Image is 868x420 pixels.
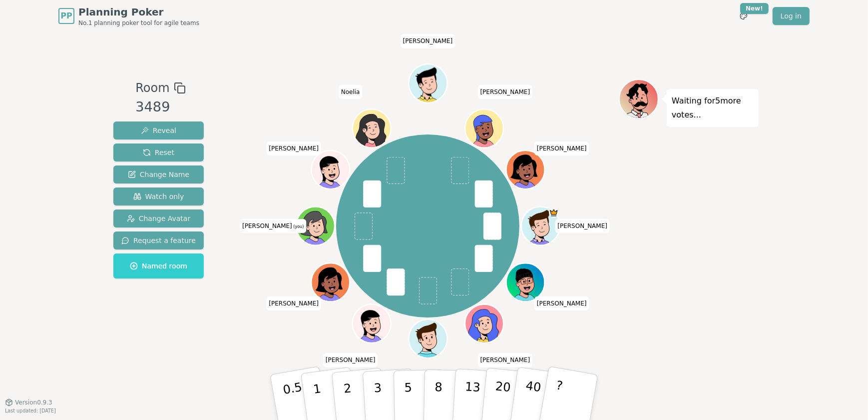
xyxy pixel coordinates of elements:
span: Click to change your name [401,34,455,48]
span: Watch only [133,191,184,201]
span: (you) [292,224,304,229]
span: Click to change your name [240,219,306,233]
span: Click to change your name [339,85,363,99]
span: PP [60,10,72,22]
span: Click to change your name [478,353,533,367]
span: Version 0.9.3 [15,398,52,406]
span: Request a feature [121,235,196,245]
span: Click to change your name [534,141,589,155]
button: Request a feature [113,231,204,249]
button: Reveal [113,121,204,139]
a: PPPlanning PokerNo.1 planning poker tool for agile teams [58,5,199,27]
span: Named room [130,261,187,271]
button: Change Name [113,165,204,183]
span: Click to change your name [323,353,378,367]
span: Click to change your name [266,141,321,155]
span: Click to change your name [534,296,589,310]
span: Last updated: [DATE] [5,408,56,413]
span: Reset [143,147,174,157]
button: Version0.9.3 [5,398,52,406]
span: No.1 planning poker tool for agile teams [78,19,199,27]
span: Change Name [128,169,189,179]
span: Reveal [141,125,176,135]
a: Log in [773,7,810,25]
button: Change Avatar [113,209,204,227]
span: Click to change your name [266,296,321,310]
span: Click to change your name [478,85,533,99]
p: Waiting for 5 more votes... [672,94,754,122]
div: 3489 [135,97,185,117]
button: Watch only [113,187,204,205]
span: Planning Poker [78,5,199,19]
span: Change Avatar [127,213,191,223]
button: Click to change your avatar [297,208,333,244]
span: Click to change your name [555,219,610,233]
button: Reset [113,143,204,161]
span: Anton is the host [549,208,558,217]
div: New! [740,3,769,14]
span: Room [135,79,169,97]
button: New! [735,7,753,25]
button: Named room [113,253,204,278]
